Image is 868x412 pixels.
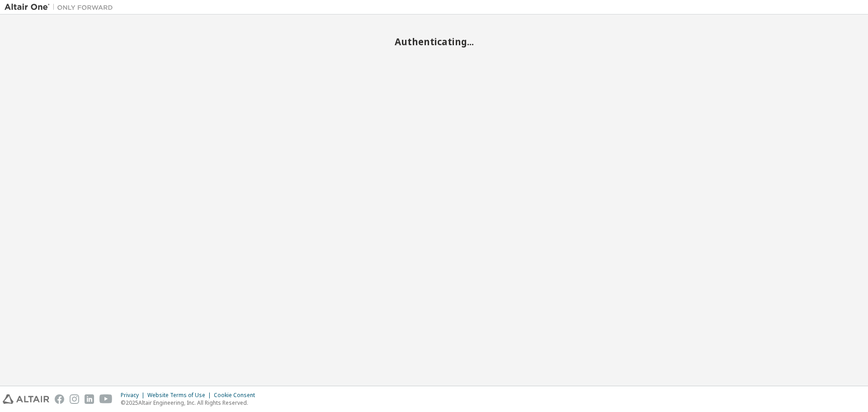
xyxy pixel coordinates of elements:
div: Privacy [121,392,147,399]
p: © 2025 Altair Engineering, Inc. All Rights Reserved. [121,399,260,407]
h2: Authenticating... [5,36,863,47]
img: youtube.svg [99,394,113,404]
img: linkedin.svg [85,394,94,404]
img: instagram.svg [70,394,79,404]
img: altair_logo.svg [3,394,49,404]
div: Website Terms of Use [147,392,214,399]
img: facebook.svg [55,394,64,404]
div: Cookie Consent [214,392,260,399]
img: Altair One [5,3,118,12]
